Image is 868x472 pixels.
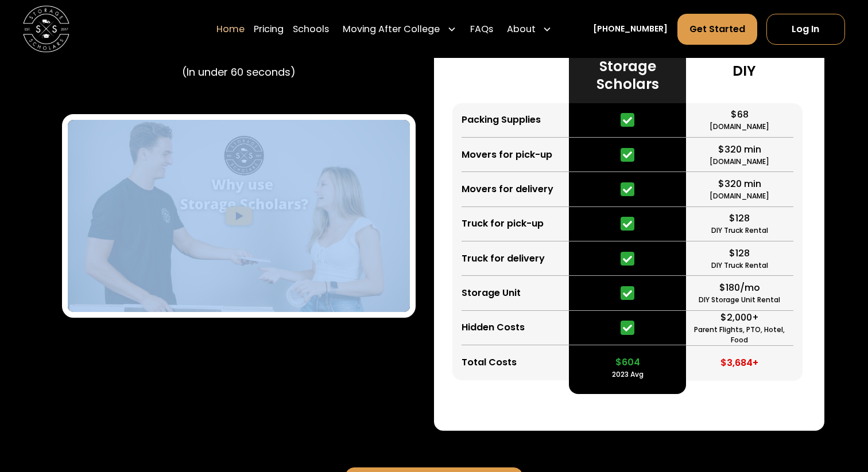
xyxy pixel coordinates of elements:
div: Hidden Costs [462,321,525,334]
div: Movers for delivery [462,182,553,196]
div: Packing Supplies [462,113,541,127]
div: $68 [731,108,749,122]
a: Log In [766,13,845,44]
div: Storage Unit [462,286,521,300]
div: Moving After College [343,22,440,36]
div: 2023 Avg [612,369,644,380]
a: Home [216,13,245,45]
div: Movers for pick-up [462,148,552,162]
div: $180/mo [719,281,760,295]
p: (In under 60 seconds) [182,64,296,80]
div: About [502,13,556,45]
div: About [507,22,536,36]
div: [DOMAIN_NAME] [710,191,769,201]
a: home [23,6,69,52]
a: FAQs [470,13,493,45]
img: Storage Scholars - How it Works video. [68,120,410,312]
div: Parent Flights, PTO, Hotel, Food [686,325,793,345]
img: Storage Scholars main logo [23,6,69,52]
div: $604 [615,356,640,369]
h3: DIY [733,62,755,80]
div: Truck for delivery [462,252,545,266]
div: $3,684+ [720,356,758,370]
div: $320 min [718,177,761,191]
div: $320 min [718,143,761,157]
div: $128 [729,212,750,225]
div: DIY Truck Rental [711,260,768,271]
div: Total Costs [462,356,517,369]
div: DIY Truck Rental [711,225,768,236]
div: Moving After College [338,13,460,45]
div: $128 [729,247,750,260]
div: DIY Storage Unit Rental [699,295,780,305]
a: Get Started [677,13,757,44]
div: $2,000+ [720,311,759,325]
a: Pricing [254,13,284,45]
h3: Storage Scholars [579,57,677,93]
a: open lightbox [68,120,410,312]
div: [DOMAIN_NAME] [710,157,769,167]
a: [PHONE_NUMBER] [593,23,668,35]
a: Schools [293,13,329,45]
div: Truck for pick-up [462,217,544,231]
div: [DOMAIN_NAME] [710,122,769,132]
